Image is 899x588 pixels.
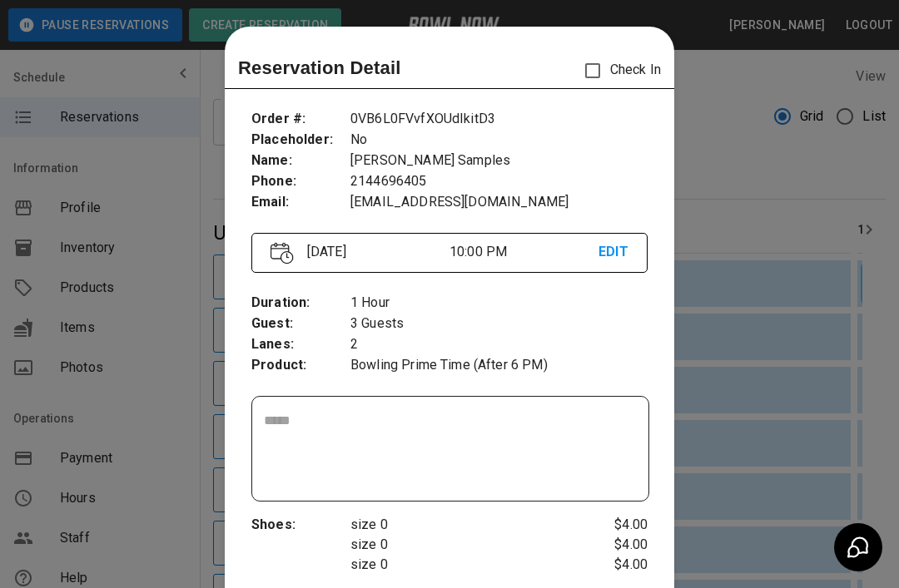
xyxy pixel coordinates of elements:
p: Guest : [251,314,350,334]
p: [EMAIL_ADDRESS][DOMAIN_NAME] [350,192,648,213]
p: [DATE] [300,242,449,262]
p: 10:00 PM [449,242,599,262]
p: Phone : [251,171,350,192]
p: EDIT [599,242,628,263]
p: Bowling Prime Time (After 6 PM) [350,355,648,376]
p: $4.00 [582,555,648,575]
p: Lanes : [251,334,350,355]
p: size 0 [350,555,582,575]
p: 2144696405 [350,171,648,192]
p: Check In [575,53,661,88]
p: Placeholder : [251,130,350,151]
p: Shoes : [251,515,350,536]
p: 1 Hour [350,293,648,314]
p: Name : [251,151,350,171]
p: 3 Guests [350,314,648,334]
p: Order # : [251,109,350,130]
p: No [350,130,648,151]
img: Vector [271,242,294,264]
p: Reservation Detail [238,54,401,82]
p: Email : [251,192,350,213]
p: Duration : [251,293,350,314]
p: Product : [251,355,350,376]
p: $4.00 [582,535,648,555]
p: size 0 [350,515,582,535]
p: 0VB6L0FVvfXOUdIkitD3 [350,109,648,130]
p: size 0 [350,535,582,555]
p: 2 [350,334,648,355]
p: $4.00 [582,515,648,535]
p: [PERSON_NAME] Samples [350,151,648,171]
